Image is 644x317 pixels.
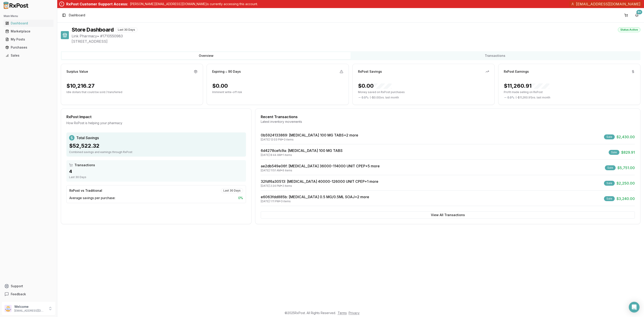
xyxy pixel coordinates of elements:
div: $0.00 [212,82,228,89]
p: [EMAIL_ADDRESS][DOMAIN_NAME] [14,309,45,313]
a: Sales [4,51,53,60]
span: [EMAIL_ADDRESS][DOMAIN_NAME] [576,1,640,7]
div: Sale [604,196,615,201]
a: ae2db549e06f: [MEDICAL_DATA] 36000-114000 UNIT CPEP+5 more [261,164,380,168]
button: My Posts [2,36,55,43]
span: $829.91 [621,150,635,155]
span: $3,240.00 [616,196,635,201]
div: My Posts [5,37,52,42]
button: Feedback [2,290,55,298]
span: 0.0 % [507,96,514,99]
a: Terms [338,311,347,315]
span: Feedback [11,292,26,296]
div: Sale [604,181,615,186]
div: Recent Transactions [261,114,635,119]
p: Welcome [14,304,45,309]
span: ( - $0.00 ) vs. last month [370,96,399,99]
p: [PERSON_NAME][EMAIL_ADDRESS][DOMAIN_NAME] is currently accessing this account. [130,2,258,6]
h2: Main Menu [4,14,53,18]
span: $5,751.00 [617,165,635,170]
div: Combined savings and earnings through RxPost [69,150,243,154]
div: $11,260.91 [504,82,549,89]
a: Privacy [349,311,360,315]
span: Total Savings [76,135,99,140]
div: Open Intercom Messenger [629,302,640,313]
p: Imminent write-off risk [212,90,343,94]
div: Last 30 Days [221,188,243,193]
div: Status: Active [618,27,640,32]
button: View All Transactions [261,211,635,219]
span: $2,430.00 [616,134,635,140]
span: $2,250.00 [616,181,635,186]
div: Sales [5,53,52,58]
div: $0.00 [358,82,392,89]
div: Dashboard [5,21,52,26]
img: User avatar [4,305,12,312]
span: Transactions [74,163,95,167]
div: Surplus Value [66,69,88,74]
div: Sale [604,134,615,139]
a: Dashboard [4,19,53,27]
span: Average savings per purchase: [69,196,115,200]
a: Purchases [4,43,53,51]
img: RxPost Logo [2,2,30,9]
span: ( - $11,260.91 ) vs. last month [516,96,550,99]
div: RxPost Impact [66,114,246,119]
a: 0b5924133869: [MEDICAL_DATA] 100 MG TABS+2 more [261,133,358,137]
div: [DATE] 1:11 PM • 3 items [261,200,369,203]
a: My Posts [4,35,53,43]
nav: breadcrumb [69,13,85,17]
div: How RxPost is helping your pharmacy [66,121,246,125]
div: Last 30 Days [69,175,243,179]
span: Link Pharmacy • # 1710550983 [72,33,640,39]
button: Dashboard [2,20,55,27]
a: 6d4278cefc9a: [MEDICAL_DATA] 100 MG TABS [261,148,343,153]
div: Purchases [5,45,52,50]
button: Transactions [351,52,640,59]
span: 0.0 % [362,96,369,99]
div: Last 30 Days [115,27,138,32]
button: 9+ [633,12,640,19]
div: $10,216.27 [66,82,95,89]
div: Sale [605,165,616,170]
a: Marketplace [4,27,53,35]
h1: Store Dashboard [72,26,114,33]
div: Sale [609,150,619,155]
div: RxPost Savings [358,69,382,74]
button: Purchases [2,44,55,51]
button: Support [2,282,55,290]
div: 4 [69,168,243,174]
div: RxPost Customer Support Access: [66,1,128,7]
span: 0 % [238,196,243,200]
div: $52,522.32 [69,142,243,149]
div: RxPost Earnings [504,69,529,74]
a: e6063fdd885b: [MEDICAL_DATA] 0.5 MG/0.5ML SOAJ+2 more [261,195,369,199]
a: 32fdf6a30513: [MEDICAL_DATA] 40000-126000 UNIT CPEP+1 more [261,179,378,184]
div: Marketplace [5,29,52,34]
p: Money saved on RxPost purchases [358,90,489,94]
button: Marketplace [2,28,55,35]
p: Profit made selling on RxPost [504,90,635,94]
button: Sales [2,52,55,59]
div: Latest inventory movements [261,119,635,124]
div: 9+ [636,10,642,14]
div: [DATE] 8:44 AM • 1 items [261,153,343,157]
span: [STREET_ADDRESS] [72,39,640,44]
div: Expiring ≤ 90 Days [212,69,241,74]
div: [DATE] 11:51 AM • 6 items [261,169,380,172]
div: [DATE] 12:03 PM • 3 items [261,138,358,141]
div: [DATE] 2:24 PM • 2 items [261,184,378,188]
div: RxPost vs Traditional [69,188,102,193]
span: Dashboard [69,13,85,17]
p: Idle dollars that could be sold / transferred [66,90,197,94]
button: Overview [62,52,351,59]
